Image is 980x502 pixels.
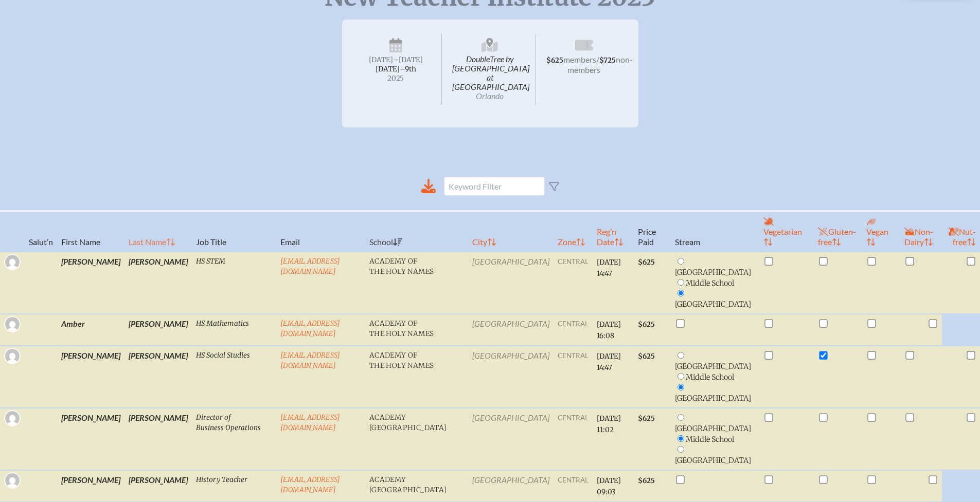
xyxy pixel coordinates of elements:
[124,314,192,346] td: [PERSON_NAME]
[593,211,634,252] th: Reg’n Date
[192,470,276,502] td: History Teacher
[599,56,616,65] span: $725
[675,444,755,466] li: [GEOGRAPHIC_DATA]
[638,258,655,267] span: $625
[597,258,621,278] span: [DATE] 14:47
[597,352,621,372] span: [DATE] 14:47
[554,314,593,346] td: central
[675,382,755,403] li: [GEOGRAPHIC_DATA]
[597,476,621,496] span: [DATE] 09:03
[5,317,20,331] img: Gravatar
[276,211,365,252] th: Email
[563,54,596,64] span: members
[554,470,593,502] td: central
[634,211,671,252] th: Price Paid
[280,257,340,276] a: [EMAIL_ADDRESS][DOMAIN_NAME]
[942,211,980,252] th: Nut-free
[675,288,755,309] li: [GEOGRAPHIC_DATA]
[468,408,554,470] td: [GEOGRAPHIC_DATA]
[671,211,759,252] th: Stream
[365,408,468,470] td: Academy [GEOGRAPHIC_DATA]
[57,470,124,502] td: [PERSON_NAME]
[365,470,468,502] td: Academy [GEOGRAPHIC_DATA]
[814,211,863,252] th: Gluten-free
[675,434,755,444] li: Middle School
[57,314,124,346] td: Amber
[25,211,57,252] th: Salut’n
[57,252,124,314] td: [PERSON_NAME]
[5,255,20,269] img: Gravatar
[900,211,942,252] th: Non-Dairy
[5,473,20,488] img: Gravatar
[57,211,124,252] th: First Name
[638,476,655,485] span: $625
[192,408,276,470] td: Director of Business Operations
[675,371,755,382] li: Middle School
[554,252,593,314] td: central
[468,211,554,252] th: City
[468,314,554,346] td: [GEOGRAPHIC_DATA]
[365,252,468,314] td: Academy of the Holy Names
[675,256,755,277] li: [GEOGRAPHIC_DATA]
[567,54,633,75] span: non-members
[597,414,621,434] span: [DATE] 11:02
[192,346,276,408] td: HS Social Studies
[5,349,20,363] img: Gravatar
[124,408,192,470] td: [PERSON_NAME]
[192,252,276,314] td: HS STEM
[675,277,755,288] li: Middle School
[365,314,468,346] td: Academy of the Holy Names
[369,55,393,64] span: [DATE]
[638,414,655,423] span: $625
[192,211,276,252] th: Job Title
[280,319,340,338] a: [EMAIL_ADDRESS][DOMAIN_NAME]
[444,177,545,196] input: Keyword Filter
[638,352,655,361] span: $625
[444,34,536,105] span: DoubleTree by [GEOGRAPHIC_DATA] at [GEOGRAPHIC_DATA]
[675,350,755,371] li: [GEOGRAPHIC_DATA]
[554,211,593,252] th: Zone
[546,56,563,65] span: $625
[365,346,468,408] td: Academy of the Holy Names
[57,346,124,408] td: [PERSON_NAME]
[421,179,436,194] div: Download to CSV
[554,346,593,408] td: central
[597,320,621,340] span: [DATE] 16:08
[57,408,124,470] td: [PERSON_NAME]
[5,411,20,425] img: Gravatar
[759,211,813,252] th: Vegetarian
[675,413,755,434] li: [GEOGRAPHIC_DATA]
[124,346,192,408] td: [PERSON_NAME]
[359,75,434,82] span: 2025
[468,252,554,314] td: [GEOGRAPHIC_DATA]
[280,413,340,432] a: [EMAIL_ADDRESS][DOMAIN_NAME]
[280,351,340,370] a: [EMAIL_ADDRESS][DOMAIN_NAME]
[554,408,593,470] td: central
[192,314,276,346] td: HS Mathematics
[280,475,340,494] a: [EMAIL_ADDRESS][DOMAIN_NAME]
[124,470,192,502] td: [PERSON_NAME]
[476,91,504,101] span: Orlando
[124,252,192,314] td: [PERSON_NAME]
[393,55,423,64] span: –[DATE]
[468,346,554,408] td: [GEOGRAPHIC_DATA]
[596,54,599,64] span: /
[468,470,554,502] td: [GEOGRAPHIC_DATA]
[124,211,192,252] th: Last Name
[638,320,655,329] span: $625
[862,211,900,252] th: Vegan
[376,65,416,73] span: [DATE]–⁠9th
